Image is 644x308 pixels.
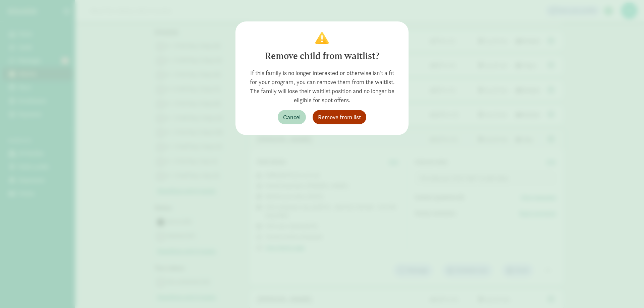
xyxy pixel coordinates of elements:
[318,113,361,122] span: Remove from list
[278,110,306,124] button: Cancel
[246,49,398,63] div: Remove child from waitlist?
[246,68,398,105] div: If this family is no longer interested or otherwise isn't a fit for your program, you can remove ...
[313,110,366,124] button: Remove from list
[283,113,301,122] span: Cancel
[315,32,329,44] img: Confirm
[610,276,644,308] iframe: Chat Widget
